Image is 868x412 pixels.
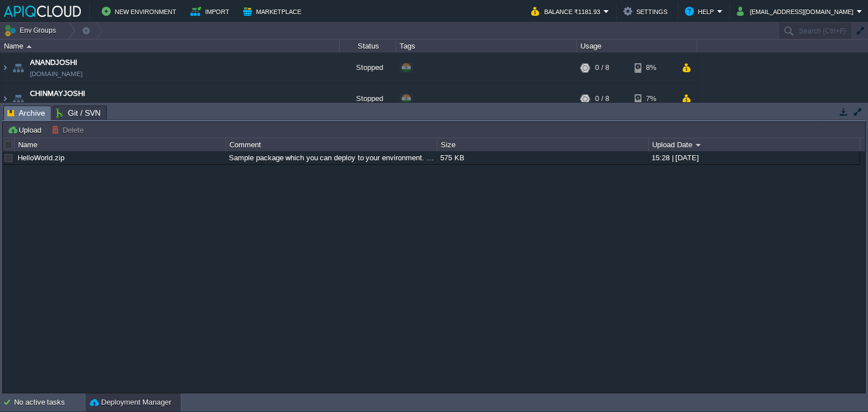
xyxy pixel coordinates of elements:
[243,5,305,18] button: Marketplace
[649,138,860,151] div: Upload Date
[595,84,609,114] div: 0 / 8
[90,397,171,408] button: Deployment Manager
[27,45,32,48] img: AMDAwAAAACH5BAEAAAAALAAAAAABAAEAAAICRAEAOw==
[438,138,648,151] div: Size
[7,125,45,135] button: Upload
[1,40,339,52] div: Name
[30,88,85,99] a: CHINMAYJOSHI
[10,84,26,114] img: AMDAwAAAACH5BAEAAAAALAAAAAABAAEAAAICRAEAOw==
[1,52,10,83] img: AMDAwAAAACH5BAEAAAAALAAAAAABAAEAAAICRAEAOw==
[1,84,10,114] img: AMDAwAAAACH5BAEAAAAALAAAAAABAAEAAAICRAEAOw==
[4,6,81,17] img: APIQCloud
[102,5,180,18] button: New Environment
[578,40,697,52] div: Usage
[30,57,77,68] a: ANANDJOSHI
[737,5,857,18] button: [EMAIL_ADDRESS][DOMAIN_NAME]
[227,138,437,151] div: Comment
[7,106,45,120] span: Archive
[340,52,396,83] div: Stopped
[595,52,609,83] div: 0 / 8
[649,151,859,164] div: 15:28 | [DATE]
[57,106,101,120] span: Git / SVN
[685,5,717,18] button: Help
[623,5,671,18] button: Settings
[30,99,83,111] a: [DOMAIN_NAME]
[18,154,64,162] a: HelloWorld.zip
[15,138,225,151] div: Name
[635,52,671,83] div: 8%
[10,52,26,83] img: AMDAwAAAACH5BAEAAAAALAAAAAABAAEAAAICRAEAOw==
[51,125,87,135] button: Delete
[226,151,436,164] div: Sample package which you can deploy to your environment. Feel free to delete and upload a package...
[30,68,83,80] a: [DOMAIN_NAME]
[340,84,396,114] div: Stopped
[4,23,60,38] button: Env Groups
[190,5,233,18] button: Import
[397,40,576,52] div: Tags
[340,40,396,52] div: Status
[531,5,604,18] button: Balance ₹1181.93
[14,393,85,411] div: No active tasks
[635,84,671,114] div: 7%
[437,151,648,164] div: 575 KB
